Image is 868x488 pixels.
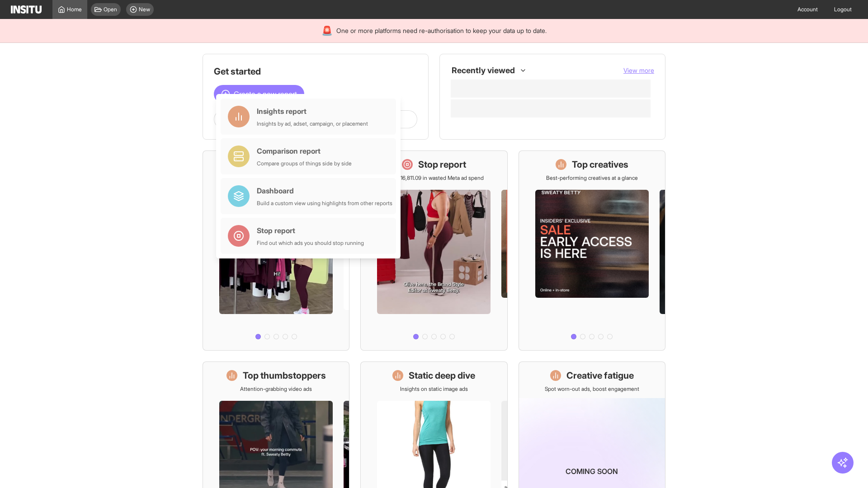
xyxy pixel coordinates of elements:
div: 🚨 [321,24,333,37]
div: Stop report [257,225,364,236]
h1: Get started [214,65,417,78]
div: Compare groups of things side by side [257,160,352,167]
span: Open [104,6,117,13]
h1: Top creatives [572,158,628,171]
a: Top creativesBest-performing creatives at a glance [519,150,665,351]
p: Save £16,811.09 in wasted Meta ad spend [384,174,484,182]
span: One or more platforms need re-authorisation to keep your data up to date. [336,26,547,35]
h1: Stop report [418,158,466,171]
div: Build a custom view using highlights from other reports [257,200,392,207]
div: Dashboard [257,185,392,196]
h1: Top thumbstoppers [243,369,326,382]
img: Logo [11,5,42,14]
div: Find out which ads you should stop running [257,239,364,247]
p: Best-performing creatives at a glance [546,174,638,182]
a: Stop reportSave £16,811.09 in wasted Meta ad spend [360,150,507,351]
span: Create a new report [234,89,297,99]
p: Insights on static image ads [400,385,468,393]
span: View more [623,66,654,74]
button: Create a new report [214,85,304,103]
div: Insights by ad, adset, campaign, or placement [257,120,368,127]
h1: Static deep dive [409,369,475,382]
a: What's live nowSee all active ads instantly [203,150,349,351]
span: New [139,6,150,13]
button: View more [623,66,654,75]
p: Attention-grabbing video ads [240,385,312,393]
div: Comparison report [257,145,352,156]
span: Home [67,6,82,13]
div: Insights report [257,106,368,117]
